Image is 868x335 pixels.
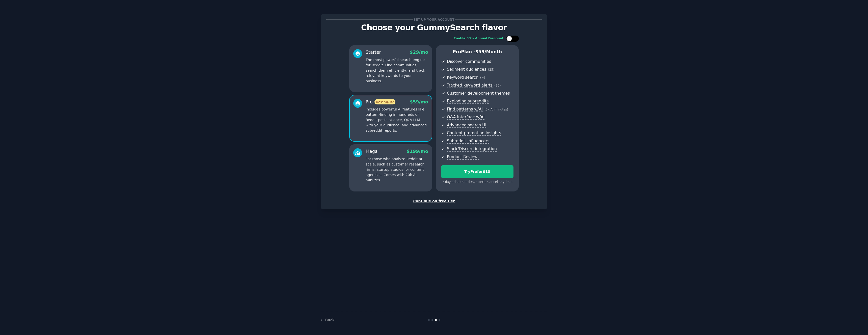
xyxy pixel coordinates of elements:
span: Discover communities [447,59,491,64]
span: Keyword search [447,75,478,80]
p: Includes powerful AI features like pattern-finding in hundreds of Reddit posts at once, Q&A LLM w... [366,107,428,133]
div: Pro [366,99,395,105]
span: ( 25 ) [488,68,494,71]
div: Starter [366,49,381,55]
span: Tracked keyword alerts [447,83,493,88]
span: Content promotion insights [447,130,501,136]
span: $ 199 /mo [407,149,428,154]
span: Subreddit influencers [447,138,489,144]
div: Try Pro for $10 [441,169,513,174]
span: Advanced search UI [447,123,486,128]
div: Continue on free tier [326,199,542,204]
div: Mega [366,148,378,155]
span: ( 5k AI minutes ) [484,108,508,111]
span: Q&A interface w/AI [447,115,484,120]
span: ( ∞ ) [480,76,485,79]
span: $ 59 /month [475,49,502,54]
span: $ 29 /mo [410,50,428,55]
div: 7 days trial, then $ 59 /month . Cancel anytime. [441,180,513,184]
p: Pro Plan - [441,49,513,55]
a: ← Back [321,318,335,322]
span: Set up your account [413,17,455,22]
span: Exploding subreddits [447,99,489,104]
p: The most powerful search engine for Reddit. Find communities, search them efficiently, and track ... [366,57,428,84]
span: $ 59 /mo [410,99,428,104]
span: Segment audiences [447,67,486,72]
span: most popular [374,99,396,104]
span: Find patterns w/AI [447,107,483,112]
span: ( 25 ) [494,84,501,87]
button: TryProfor$10 [441,165,513,178]
p: For those who analyze Reddit at scale, such as customer research firms, startup studios, or conte... [366,156,428,183]
span: Product Reviews [447,154,479,160]
span: Slack/Discord integration [447,146,497,152]
div: Enable 33% Annual Discount [454,36,504,41]
p: Choose your GummySearch flavor [326,23,542,32]
span: Customer development themes [447,91,510,96]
